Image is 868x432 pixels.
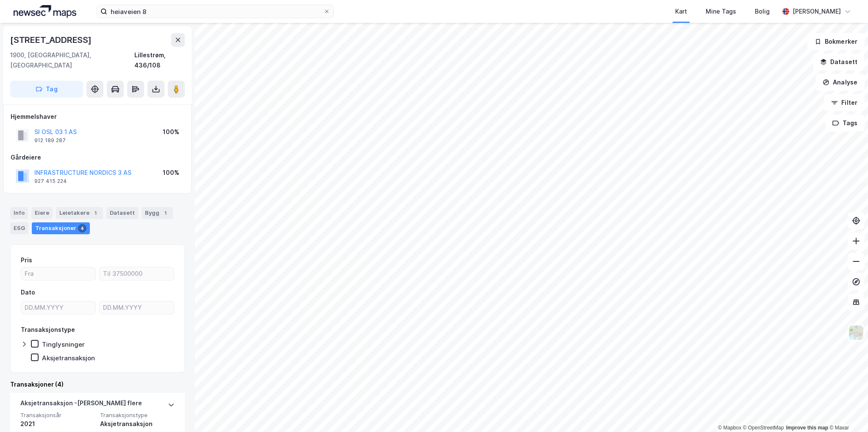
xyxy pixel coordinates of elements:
[34,137,66,144] div: 912 189 287
[107,5,323,18] input: Søk på adresse, matrikkel, gårdeiere, leietakere eller personer
[42,340,85,348] div: Tinglysninger
[786,425,828,431] a: Improve this map
[106,207,138,219] div: Datasett
[142,207,173,219] div: Bygg
[21,255,32,265] div: Pris
[10,33,93,47] div: [STREET_ADDRESS]
[793,6,841,17] div: [PERSON_NAME]
[21,287,35,297] div: Dato
[718,425,741,431] a: Mapbox
[10,81,83,98] button: Tag
[31,207,53,219] div: Eiere
[21,301,95,314] input: DD.MM.YYYY
[34,178,67,185] div: 927 415 224
[826,391,868,432] iframe: Chat Widget
[10,222,28,234] div: ESG
[91,209,100,217] div: 1
[10,379,185,390] div: Transaksjoner (4)
[163,168,179,178] div: 100%
[807,33,865,50] button: Bokmerker
[11,152,184,163] div: Gårdeiere
[20,398,142,412] div: Aksjetransaksjon - [PERSON_NAME] flere
[100,412,175,419] span: Transaksjonstype
[706,6,736,17] div: Mine Tags
[163,127,179,137] div: 100%
[743,425,784,431] a: OpenStreetMap
[21,325,75,335] div: Transaksjonstype
[21,267,95,280] input: Fra
[10,50,134,70] div: 1900, [GEOGRAPHIC_DATA], [GEOGRAPHIC_DATA]
[14,5,76,18] img: logo.a4113a55bc3d86da70a041830d287a7e.svg
[825,115,865,132] button: Tags
[11,112,184,122] div: Hjemmelshaver
[56,207,103,219] div: Leietakere
[42,354,95,362] div: Aksjetransaksjon
[32,222,90,234] div: Transaksjoner
[755,6,770,17] div: Bolig
[815,74,865,91] button: Analyse
[848,325,864,341] img: Z
[100,267,174,280] input: Til 37500000
[824,94,865,111] button: Filter
[161,209,170,217] div: 1
[134,50,185,70] div: Lillestrøm, 436/108
[100,419,175,429] div: Aksjetransaksjon
[10,207,28,219] div: Info
[813,53,865,70] button: Datasett
[675,6,687,17] div: Kart
[20,419,95,429] div: 2021
[78,224,86,233] div: 4
[100,301,174,314] input: DD.MM.YYYY
[20,412,95,419] span: Transaksjonsår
